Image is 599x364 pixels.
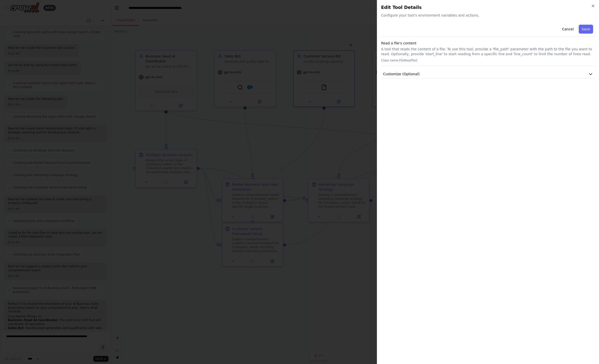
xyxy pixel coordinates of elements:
[559,25,577,34] button: Cancel
[381,41,595,46] h3: Read a file's content
[579,25,593,34] button: Save
[381,4,595,11] h2: Edit Tool Details
[381,13,595,18] span: Configure your tool's environment variables and actions.
[381,70,595,79] button: Customize (Optional)
[383,72,420,76] span: Customize (Optional)
[381,58,595,62] p: Class name: FileReadTool
[381,47,595,56] p: A tool that reads the content of a file. To use this tool, provide a 'file_path' parameter with t...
